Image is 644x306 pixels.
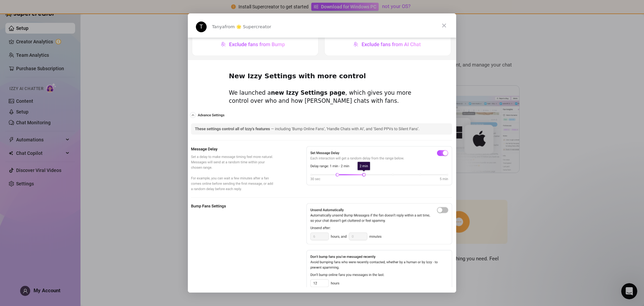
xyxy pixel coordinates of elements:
h2: New Izzy Settings with more control [229,72,415,84]
span: Close [432,13,456,38]
b: new Izzy Settings page [271,89,345,96]
div: Profile image for Tanya [196,21,207,32]
span: Tanya [212,24,225,29]
div: We launched a , which gives you more control over who and how [PERSON_NAME] chats with fans. [229,89,415,105]
span: from 🌟 Supercreator [225,24,271,29]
